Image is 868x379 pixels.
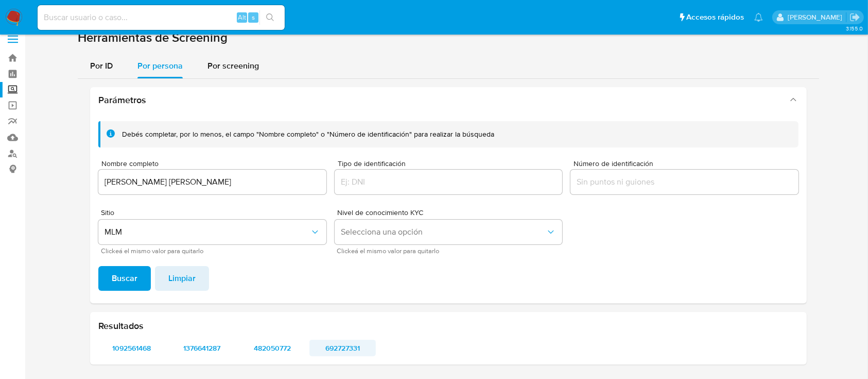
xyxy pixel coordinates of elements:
span: s [252,12,255,22]
p: alan.cervantesmartinez@mercadolibre.com.mx [788,12,846,22]
a: Salir [849,12,860,23]
span: Accesos rápidos [686,12,744,23]
button: search-icon [259,10,281,25]
input: Buscar usuario o caso... [38,11,285,24]
span: 3.155.0 [846,24,863,32]
span: Alt [238,12,246,22]
a: Notificaciones [754,13,763,22]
